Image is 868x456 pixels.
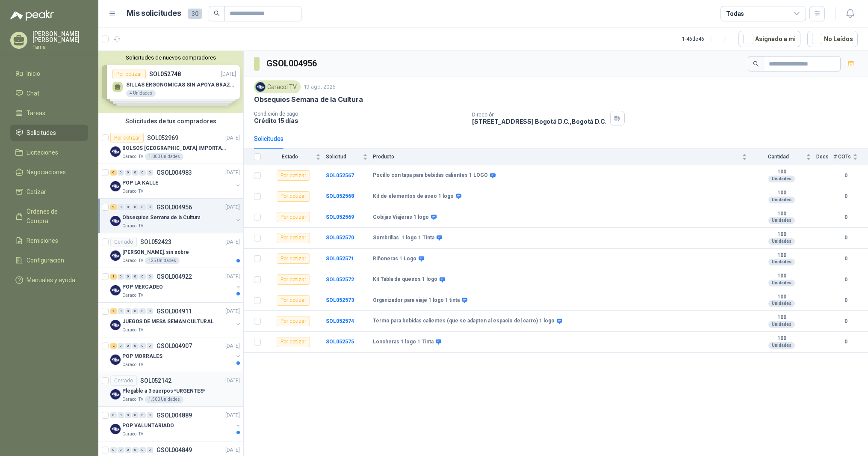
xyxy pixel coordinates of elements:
img: Company Logo [110,285,121,295]
a: SOL052573 [326,297,354,303]
a: Inicio [10,66,88,82]
div: 0 [147,412,153,418]
b: 100 [752,335,811,342]
div: 0 [125,204,131,210]
b: Sombrillas 1 logo 1 Tinta [373,235,434,241]
p: Obsequios Semana de la Cultura [122,214,200,222]
a: Manuales y ayuda [10,272,88,288]
div: 0 [118,170,124,176]
div: Por cotizar [277,316,310,326]
div: Unidades [768,197,795,203]
a: SOL052568 [326,193,354,199]
p: SOL052969 [147,135,178,141]
div: 0 [132,447,139,453]
b: Cobijas Viajeras 1 logo [373,214,429,221]
div: 0 [118,308,124,314]
a: CerradoSOL052142[DATE] Company LogoPlegable a 3 cuerpos *URGENTES*Caracol TV1.500 Unidades [98,372,243,407]
p: Caracol TV [122,188,143,195]
span: Solicitud [326,154,361,160]
img: Company Logo [256,82,265,92]
div: Unidades [768,280,795,286]
div: 0 [132,204,139,210]
th: # COTs [834,149,868,165]
div: 0 [147,204,153,210]
p: [DATE] [225,203,240,212]
p: GSOL004907 [156,343,192,349]
div: Por cotizar [277,337,310,347]
span: Manuales y ayuda [27,275,75,285]
b: Kit de elementos de aseo 1 logo [373,193,454,200]
button: No Leídos [807,31,858,47]
div: 0 [110,447,117,453]
b: Riñoneras 1 Logo [373,256,416,262]
p: Condición de pago [254,111,465,117]
p: Fama [32,45,88,50]
span: Estado [266,154,314,160]
div: 1.500 Unidades [145,396,183,403]
div: Solicitudes de nuevos compradoresPor cotizarSOL052748[DATE] SILLAS ERGONOMICAS SIN APOYA BRAZOS4 ... [98,51,243,113]
button: Solicitudes de nuevos compradores [102,54,240,61]
th: Estado [266,149,326,165]
b: 100 [752,190,811,197]
p: Obsequios Semana de la Cultura [254,95,363,104]
th: Cantidad [752,149,816,165]
p: [DATE] [225,411,240,420]
span: Remisiones [27,236,58,245]
div: 0 [118,447,124,453]
p: Caracol TV [122,327,143,334]
div: Unidades [768,321,795,328]
th: Docs [816,149,834,165]
span: 30 [188,9,202,19]
a: CerradoSOL052423[DATE] Company Logo[PERSON_NAME], sin sobreCaracol TV125 Unidades [98,233,243,268]
p: [DATE] [225,134,240,142]
a: Cotizar [10,184,88,200]
th: Producto [373,149,752,165]
div: 0 [139,308,146,314]
div: Unidades [768,259,795,265]
p: POP MORRALES [122,352,162,361]
div: 6 [110,170,117,176]
a: SOL052571 [326,256,354,262]
div: 0 [125,308,131,314]
a: Licitaciones [10,144,88,161]
a: SOL052574 [326,318,354,324]
a: Configuración [10,252,88,268]
div: 0 [147,343,153,349]
img: Company Logo [110,146,121,157]
p: GSOL004922 [156,274,192,280]
b: 100 [752,169,811,176]
a: 2 0 0 0 0 0 GSOL004907[DATE] Company LogoPOP MORRALESCaracol TV [110,341,242,368]
b: 0 [834,213,858,221]
img: Company Logo [110,424,121,434]
img: Company Logo [110,355,121,365]
div: 7 [110,308,117,314]
div: 2 [110,343,117,349]
p: GSOL004889 [156,412,192,418]
p: JUEGOS DE MESA SEMAN CULTURAL [122,318,214,326]
div: 9 [110,204,117,210]
p: [DATE] [225,307,240,316]
div: Cerrado [110,376,137,386]
div: 0 [125,274,131,280]
p: 19 ago, 2025 [304,83,336,91]
p: GSOL004983 [156,170,192,176]
p: [STREET_ADDRESS] Bogotá D.C. , Bogotá D.C. [472,118,606,125]
b: Organizador para viaje 1 logo 1 tinta [373,297,460,304]
b: 0 [834,234,858,242]
span: Solicitudes [27,128,56,137]
div: Por cotizar [277,295,310,306]
b: SOL052567 [326,173,354,179]
img: Company Logo [110,250,121,261]
p: [PERSON_NAME], sin sobre [122,248,189,256]
img: Company Logo [110,389,121,399]
div: 0 [132,170,139,176]
img: Logo peakr [10,10,54,21]
div: 0 [125,412,131,418]
div: 0 [147,274,153,280]
b: SOL052575 [326,339,354,345]
p: Caracol TV [122,223,143,229]
div: Unidades [768,342,795,349]
a: SOL052569 [326,214,354,220]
